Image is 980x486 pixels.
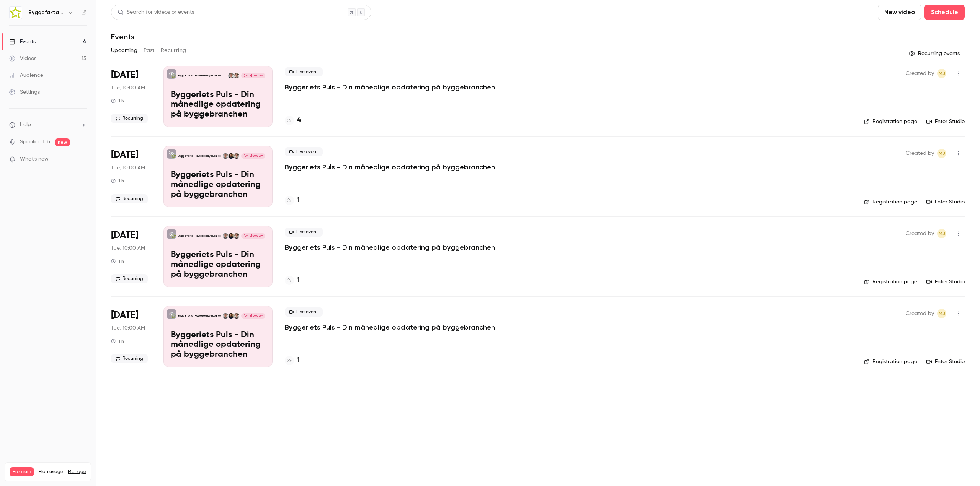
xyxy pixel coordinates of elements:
span: Created by [906,69,934,78]
a: Byggeriets Puls - Din månedlige opdatering på byggebranchen [285,163,495,172]
div: Oct 28 Tue, 10:00 AM (Europe/Copenhagen) [111,146,151,207]
span: Mads Toft Jensen [937,309,946,318]
p: Byggefakta | Powered by Hubexo [178,154,221,158]
button: Recurring [161,44,186,57]
span: Recurring [111,274,148,283]
a: Registration page [864,198,917,206]
h4: 4 [297,115,301,125]
button: Schedule [924,5,965,20]
span: Recurring [111,114,148,123]
img: Byggefakta | Powered by Hubexo [10,7,22,19]
span: MJ [939,149,945,158]
a: Registration page [864,358,917,366]
a: Registration page [864,118,917,125]
img: Lasse Lundqvist [223,153,228,159]
p: Byggefakta | Powered by Hubexo [178,234,221,238]
h4: 1 [297,355,300,366]
span: Mads Toft Jensen [937,229,946,238]
div: 1 h [111,178,124,184]
a: Byggeriets Puls - Din månedlige opdatering på byggebranchenByggefakta | Powered by HubexoRasmus S... [163,66,273,127]
span: Live event [285,228,323,237]
img: Thomas Simonsen [228,313,234,319]
span: Created by [906,309,934,318]
span: Tue, 10:00 AM [111,324,145,332]
div: 1 h [111,338,124,344]
img: Thomas Simonsen [228,233,234,239]
a: Byggeriets Puls - Din månedlige opdatering på byggebranchen [285,323,495,332]
a: Byggeriets Puls - Din månedlige opdatering på byggebranchen [285,83,495,92]
span: Live event [285,67,323,76]
h4: 1 [297,275,300,286]
div: Search for videos or events [118,8,194,16]
a: Registration page [864,278,917,286]
div: 1 h [111,98,124,104]
a: Byggeriets Puls - Din månedlige opdatering på byggebranchen [285,243,495,252]
span: Premium [10,467,34,476]
span: MJ [939,229,945,238]
span: Created by [906,149,934,158]
img: Rasmus Schulian [234,73,239,78]
li: help-dropdown-opener [9,121,87,129]
div: Audience [9,72,43,79]
img: Lasse Lundqvist [223,313,228,319]
span: What's new [20,155,49,163]
a: SpeakerHub [20,138,50,146]
div: Settings [9,88,40,96]
a: 1 [285,275,300,286]
div: Sep 30 Tue, 10:00 AM (Europe/Copenhagen) [111,66,151,127]
span: [DATE] [111,309,138,321]
a: 4 [285,115,301,125]
a: 1 [285,195,300,206]
span: Help [20,121,31,129]
span: MJ [939,309,945,318]
span: Plan usage [39,469,63,475]
span: Tue, 10:00 AM [111,164,145,172]
div: Events [9,38,36,46]
h6: Byggefakta | Powered by Hubexo [28,9,64,16]
p: Byggeriets Puls - Din månedlige opdatering på byggebranchen [171,250,265,280]
span: Recurring [111,354,148,363]
div: 1 h [111,258,124,264]
span: [DATE] 10:00 AM [241,233,265,239]
a: Manage [68,469,86,475]
button: Past [144,44,155,57]
a: 1 [285,355,300,366]
a: Enter Studio [926,358,965,366]
a: Byggeriets Puls - Din månedlige opdatering på byggebranchenByggefakta | Powered by HubexoRasmus S... [163,306,273,367]
span: Tue, 10:00 AM [111,244,145,252]
span: Live event [285,147,323,156]
img: Lasse Lundqvist [228,73,234,78]
span: [DATE] [111,69,138,81]
button: New video [878,5,921,20]
span: [DATE] 10:00 AM [241,313,265,319]
span: [DATE] [111,229,138,241]
a: Enter Studio [926,278,965,286]
p: Byggefakta | Powered by Hubexo [178,74,221,78]
span: Live event [285,307,323,317]
span: Created by [906,229,934,238]
img: Lasse Lundqvist [223,233,228,239]
img: Thomas Simonsen [228,153,234,159]
span: [DATE] 10:00 AM [241,73,265,78]
h4: 1 [297,195,300,206]
span: [DATE] [111,149,138,161]
span: Mads Toft Jensen [937,149,946,158]
span: Tue, 10:00 AM [111,84,145,92]
a: Byggeriets Puls - Din månedlige opdatering på byggebranchenByggefakta | Powered by HubexoRasmus S... [163,146,273,207]
div: Videos [9,55,36,62]
a: Enter Studio [926,198,965,206]
a: Byggeriets Puls - Din månedlige opdatering på byggebranchenByggefakta | Powered by HubexoRasmus S... [163,226,273,287]
p: Byggeriets Puls - Din månedlige opdatering på byggebranchen [171,90,265,120]
div: Nov 25 Tue, 10:00 AM (Europe/Copenhagen) [111,226,151,287]
span: [DATE] 10:00 AM [241,153,265,159]
a: Enter Studio [926,118,965,125]
span: new [55,138,70,146]
p: Byggeriets Puls - Din månedlige opdatering på byggebranchen [171,330,265,360]
span: Recurring [111,194,148,203]
img: Rasmus Schulian [234,233,239,239]
span: MJ [939,69,945,78]
p: Byggeriets Puls - Din månedlige opdatering på byggebranchen [171,170,265,200]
